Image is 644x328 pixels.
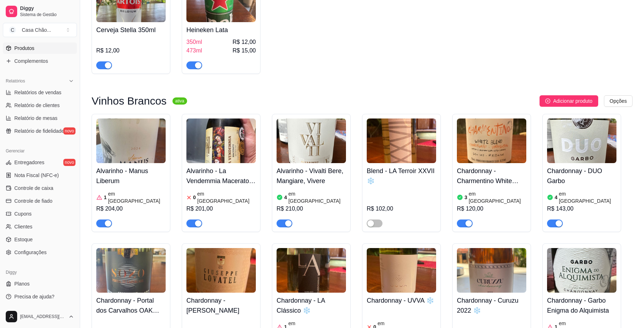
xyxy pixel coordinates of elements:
span: Cupons [14,210,31,217]
span: plus-circle [545,99,550,104]
div: R$ 201,00 [186,205,256,213]
span: Relatórios de vendas [14,89,62,96]
article: em [GEOGRAPHIC_DATA] [469,190,526,205]
h4: Chardonnay - Portal dos Carvalhos OAK Aged ❄️ [96,296,166,316]
span: Nota Fiscal (NFC-e) [14,172,59,179]
article: em [GEOGRAPHIC_DATA] [559,190,616,205]
span: Clientes [14,223,33,230]
div: Diggy [3,267,77,278]
img: product-image [186,118,256,163]
article: 4 [555,194,557,201]
span: Precisa de ajuda? [14,293,54,300]
a: Relatório de mesas [3,112,77,124]
span: Relatório de fidelidade [14,127,64,135]
a: Nota Fiscal (NFC-e) [3,170,77,181]
a: Entregadoresnovo [3,157,77,168]
button: Adicionar produto [540,95,598,107]
span: C [9,26,16,34]
img: product-image [367,248,436,293]
span: Configurações [14,249,47,256]
span: Sistema de Gestão [20,12,74,17]
span: R$ 12,00 [233,38,256,46]
img: product-image [367,118,436,163]
a: Complementos [3,55,77,67]
h3: Vinhos Brancos [92,97,167,105]
a: Relatório de fidelidadenovo [3,125,77,137]
h4: Cerveja Stella 350ml [96,25,166,35]
span: 473ml [186,46,202,55]
a: Relatório de clientes [3,100,77,111]
h4: Heineken Lata [186,25,256,35]
span: Relatórios [6,78,25,84]
article: 4 [284,194,287,201]
h4: Chardonnay - DUO Garbo [547,166,616,186]
span: Controle de fiado [14,197,53,205]
a: Clientes [3,221,77,232]
h4: Alvarinho - Vivalti Bere, Mangiare, Vivere [277,166,346,186]
article: em [GEOGRAPHIC_DATA] [288,190,346,205]
span: Relatório de mesas [14,115,58,122]
article: 3 [464,194,467,201]
a: DiggySistema de Gestão [3,3,77,20]
button: Select a team [3,23,77,37]
img: product-image [457,248,526,293]
span: Produtos [14,45,34,52]
span: [EMAIL_ADDRESS][DOMAIN_NAME] [20,314,65,319]
span: Complementos [14,57,48,65]
span: Diggy [20,5,74,12]
article: em [GEOGRAPHIC_DATA] [197,190,256,205]
div: R$ 120,00 [457,205,526,213]
div: Gerenciar [3,145,77,157]
h4: Alvarinho - La Vendemmia Macerato Vivalti [186,166,256,186]
img: product-image [96,118,166,163]
article: em [GEOGRAPHIC_DATA] [108,190,166,205]
a: Precisa de ajuda? [3,291,77,302]
a: Produtos [3,42,77,54]
img: product-image [186,248,256,293]
a: Planos [3,278,77,289]
sup: ativa [172,97,187,105]
img: product-image [457,118,526,163]
span: Controle de caixa [14,185,53,192]
div: R$ 143,00 [547,205,616,213]
article: 0 [193,194,196,201]
h4: Chardonnay - Curuzu 2022 ❄️ [457,296,526,316]
button: Opções [604,95,633,107]
span: Opções [610,97,627,105]
h4: Chardonnay - [PERSON_NAME] [186,296,256,316]
h4: Chardonnay - Charmentino White Blend ❄️ [457,166,526,186]
span: Adicionar produto [553,97,592,105]
span: Planos [14,280,30,287]
div: R$ 210,00 [277,205,346,213]
img: product-image [277,248,346,293]
span: 350ml [186,38,202,46]
a: Controle de caixa [3,182,77,194]
h4: Alvarinho - Manus Liberum [96,166,166,186]
a: Relatórios de vendas [3,87,77,98]
div: R$ 102,00 [367,205,436,213]
div: R$ 12,00 [96,46,166,55]
img: product-image [547,118,616,163]
img: product-image [96,248,166,293]
img: product-image [277,118,346,163]
article: 1 [104,194,107,201]
h4: Chardonnay - Garbo Enigma do Alquimista [547,296,616,316]
span: R$ 15,00 [233,46,256,55]
a: Cupons [3,208,77,219]
span: Relatório de clientes [14,102,60,109]
span: Entregadores [14,159,44,166]
h4: Chardonnay - UVVA ❄️ [367,296,436,306]
button: [EMAIL_ADDRESS][DOMAIN_NAME] [3,308,77,325]
span: Estoque [14,236,33,243]
div: Casa Chão ... [22,26,51,34]
a: Controle de fiado [3,195,77,207]
div: R$ 204,00 [96,205,166,213]
h4: Blend - LA Terroir XXVII ❄️ [367,166,436,186]
h4: Chardonnay - LA Clássico ❄️ [277,296,346,316]
a: Estoque [3,234,77,245]
img: product-image [547,248,616,293]
a: Configurações [3,247,77,258]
